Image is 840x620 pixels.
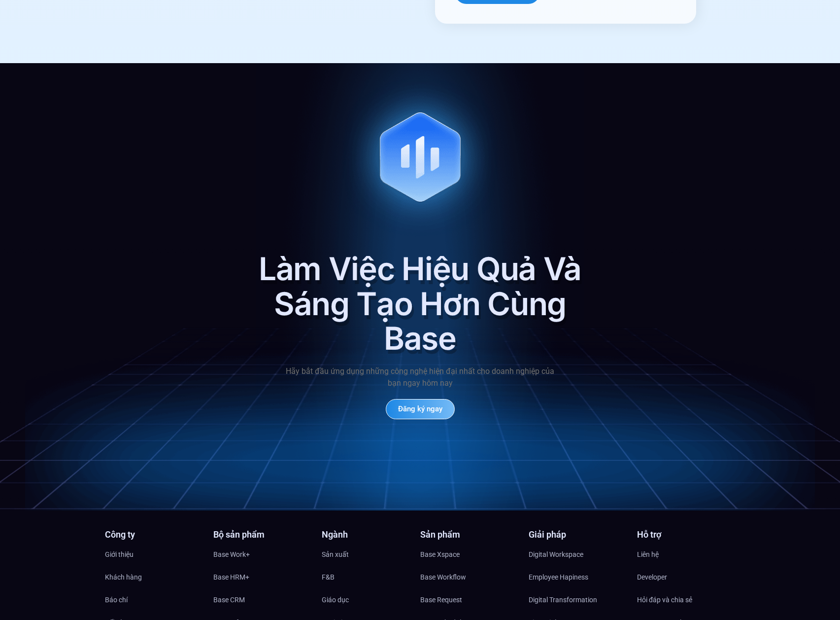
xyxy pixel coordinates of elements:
span: Base CRM [213,592,245,607]
a: Base CRM [213,592,312,607]
a: Base HRM+ [213,570,312,584]
a: Sản xuất [322,547,420,562]
span: Liên hệ [637,547,659,562]
h4: Công ty [105,530,203,539]
span: Digital Transformation [529,592,597,607]
span: Employee Hapiness [529,570,588,584]
span: Giáo dục [322,592,349,607]
a: Liên hệ [637,547,736,562]
span: Đăng ký ngay [398,405,442,413]
h4: Ngành [322,530,420,539]
span: Khách hàng [105,570,142,584]
span: Base Work+ [213,547,250,562]
a: Giới thiệu [105,547,203,562]
h4: Hỗ trợ [637,530,736,539]
a: Base Request [420,592,519,607]
a: Báo chí [105,592,203,607]
span: Hỏi đáp và chia sẻ [637,592,692,607]
div: Làm Việc Hiệu Quả Và Sáng Tạo Hơn Cùng Base [258,252,583,356]
span: Giới thiệu [105,547,134,562]
a: Digital Workspace [529,547,627,562]
h4: Giải pháp [529,530,627,539]
span: Developer [637,570,667,584]
a: Base Xspace [420,547,519,562]
a: Giáo dục [322,592,420,607]
a: Khách hàng [105,570,203,584]
span: Base Workflow [420,570,466,584]
span: Base HRM+ [213,570,249,584]
a: Base Workflow [420,570,519,584]
a: Hỏi đáp và chia sẻ [637,592,736,607]
span: Base Xspace [420,547,460,562]
h4: Sản phẩm [420,530,519,539]
a: Developer [637,570,736,584]
span: F&B [322,570,335,584]
span: Sản xuất [322,547,349,562]
a: Digital Transformation [529,592,627,607]
span: Digital Workspace [529,547,583,562]
a: Đăng ký ngay [386,399,455,419]
span: Báo chí [105,592,128,607]
p: Hãy bắt đầu ứng dụng những công nghệ hiện đại nhất cho doanh nghiệp của bạn ngay hôm nay [282,365,558,389]
a: Employee Hapiness [529,570,627,584]
a: F&B [322,570,420,584]
h4: Bộ sản phẩm [213,530,312,539]
span: Base Request [420,592,462,607]
a: Base Work+ [213,547,312,562]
